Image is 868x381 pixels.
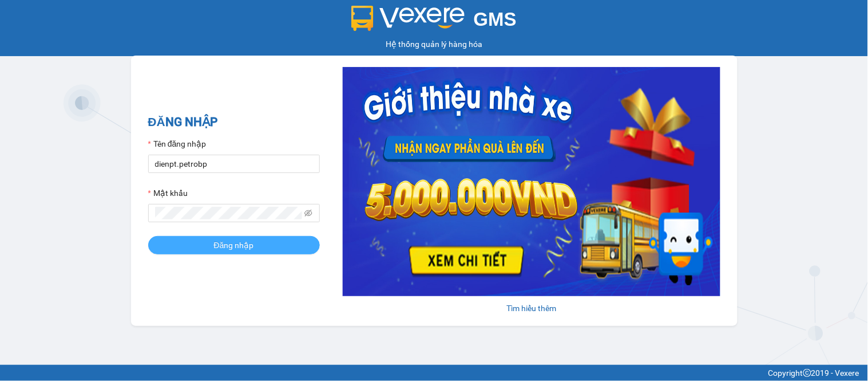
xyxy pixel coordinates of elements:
div: Copyright 2019 - Vexere [9,367,859,379]
input: Mật khẩu [155,207,303,219]
span: copyright [803,369,811,377]
img: logo 2 [351,6,465,31]
span: eye-invisible [304,209,312,217]
button: Đăng nhập [148,236,320,254]
span: Đăng nhập [214,239,254,252]
label: Tên đăng nhập [148,138,207,150]
div: Hệ thống quản lý hàng hóa [3,38,865,50]
label: Mật khẩu [148,187,188,199]
a: GMS [351,17,517,26]
img: banner-0 [343,67,720,296]
h2: ĐĂNG NHẬP [148,113,320,132]
span: GMS [474,9,517,30]
div: Tìm hiểu thêm [343,302,720,315]
input: Tên đăng nhập [148,155,320,173]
